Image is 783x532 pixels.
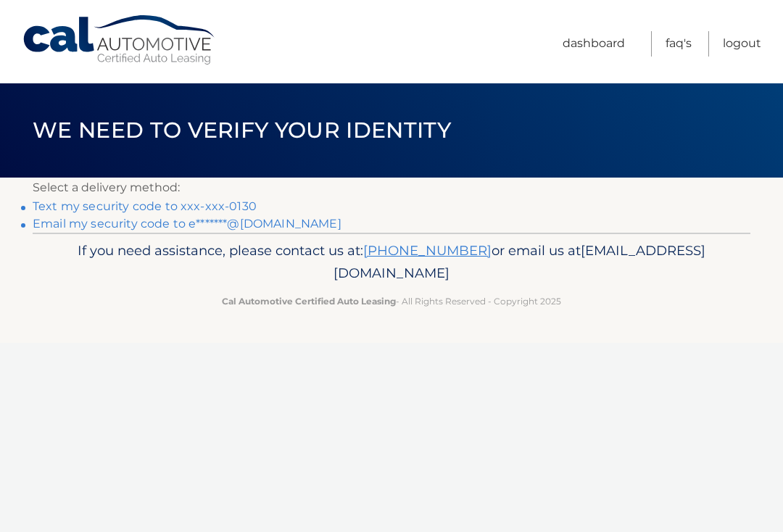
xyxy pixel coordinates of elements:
[33,178,750,198] p: Select a delivery method:
[54,239,729,286] p: If you need assistance, please contact us at: or email us at
[54,294,729,309] p: - All Rights Reserved - Copyright 2025
[33,117,451,144] span: We need to verify your identity
[22,14,217,66] a: Cal Automotive
[33,199,257,213] a: Text my security code to xxx-xxx-0130
[363,242,492,259] a: [PHONE_NUMBER]
[33,217,341,230] a: Email my security code to e*******@[DOMAIN_NAME]
[666,31,692,57] a: FAQ's
[222,296,396,307] strong: Cal Automotive Certified Auto Leasing
[723,31,761,57] a: Logout
[563,31,625,57] a: Dashboard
